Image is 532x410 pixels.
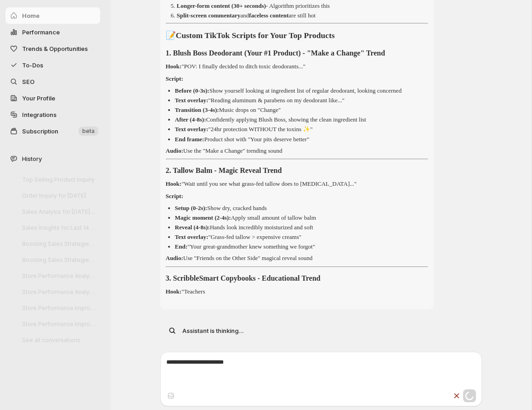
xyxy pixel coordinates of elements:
[175,116,366,123] p: Confidently applying Blush Boss, showing the clean ingredient list
[6,73,100,90] a: SEO
[175,233,209,240] strong: Text overlay:
[175,106,219,113] strong: Transition (3-4s):
[6,123,100,139] button: Subscription
[175,205,267,211] p: Show dry, cracked hands
[166,253,428,263] p: Use "Friends on the Other Side" magical reveal sound
[177,12,241,19] strong: Split-screen commentary
[175,233,302,240] p: "Grass-fed tallow > expensive creams"
[175,87,209,94] strong: Before (0-3s):
[166,179,428,189] p: "Wait until you see what grass-fed tallow does to [MEDICAL_DATA]..."
[452,389,461,402] button: Stop response
[177,2,330,9] p: - Algorithm prioritizes this
[15,172,102,187] button: Top Selling Product Inquiry
[249,12,289,19] strong: faceless content
[6,106,100,123] a: Integrations
[175,116,206,123] strong: After (4-8s):
[15,317,102,331] button: Store Performance Improvement Analysis
[22,111,57,118] span: Integrations
[82,127,95,135] span: beta
[166,166,282,174] strong: 2. Tallow Balm - Magic Reveal Trend
[175,224,313,231] p: Hands look incredibly moisturized and soft
[15,237,102,251] button: Boosting Sales Strategies Discussion
[166,63,182,70] strong: Hook:
[15,333,102,347] button: See all conversations
[177,2,266,9] strong: Longer-form content (30+ seconds)
[15,301,102,315] button: Store Performance Improvement Strategy
[15,269,102,283] button: Store Performance Analysis and Recommendations
[166,255,183,261] strong: Audio:
[177,12,316,19] p: and are still hot
[166,287,428,297] p: "Teachers
[6,24,100,40] button: Performance
[166,274,321,282] strong: 3. ScribbleSmart Copybooks - Educational Trend
[166,61,428,72] p: "POV: I finally decided to ditch toxic deodorants..."
[166,193,183,199] strong: Script:
[15,188,102,203] button: Order Inquiry for [DATE]
[175,87,402,94] p: Show yourself looking at ingredient list of regular deodorant, looking concerned
[15,285,102,299] button: Store Performance Analysis and Recommendations
[22,61,43,69] span: To-Dos
[166,147,183,154] strong: Audio:
[175,205,207,211] strong: Setup (0-2s):
[22,78,34,85] span: SEO
[166,29,428,43] h2: 📝
[175,136,310,143] p: Product shot with "Your pits deserve better"
[175,214,316,221] p: Apply small amount of tallow balm
[15,221,102,235] button: Sales Insights for Last 14 Days
[175,106,281,113] p: Music drops on "Change"
[175,97,345,104] p: "Reading aluminum & parabens on my deodorant like..."
[166,146,428,156] p: Use the "Make a Change" trending sound
[22,154,42,163] span: History
[22,127,58,135] span: Subscription
[175,214,231,221] strong: Magic moment (2-4s):
[22,45,88,52] span: Trends & Opportunities
[15,253,102,267] button: Boosting Sales Strategies Discussion
[166,49,385,57] strong: 1. Blush Boss Deodorant (Your #1 Product) - "Make a Change" Trend
[176,31,335,40] strong: Custom TikTok Scripts for Your Top Products
[166,180,182,187] strong: Hook:
[22,94,55,102] span: Your Profile
[175,243,187,250] strong: End:
[175,97,209,104] strong: Text overlay:
[22,28,60,36] span: Performance
[182,326,244,335] p: Assistant is thinking...
[15,205,102,219] button: Sales Analysis for [DATE]-[DATE]
[175,126,313,133] p: "24hr protection WITHOUT the toxins ✨"
[6,57,100,73] button: To-Dos
[6,40,100,57] button: Trends & Opportunities
[166,75,183,82] strong: Script:
[175,126,209,133] strong: Text overlay:
[175,136,204,143] strong: End frame:
[175,243,316,250] p: "Your great-grandmother knew something we forgot"
[6,90,100,106] a: Your Profile
[175,224,210,231] strong: Reveal (4-8s):
[166,288,182,295] strong: Hook:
